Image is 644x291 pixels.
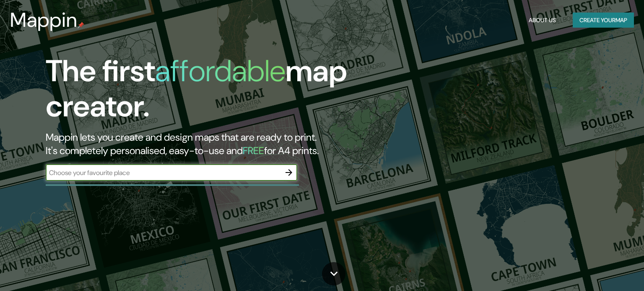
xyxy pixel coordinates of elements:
button: Create yourmap [573,13,634,28]
h1: affordable [155,52,286,90]
input: Choose your favourite place [46,168,280,178]
h2: Mappin lets you create and design maps that are ready to print. It's completely personalised, eas... [46,131,368,157]
h3: Mappin [10,8,78,32]
button: About Us [525,13,559,28]
img: mappin-pin [78,22,84,28]
h5: FREE [243,144,264,157]
h1: The first map creator. [46,54,368,131]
